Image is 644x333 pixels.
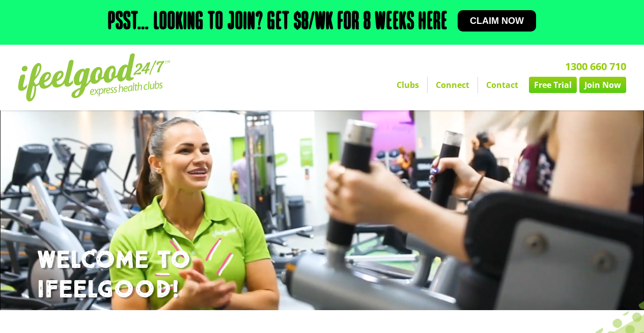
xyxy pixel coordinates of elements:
a: Connect [428,77,478,93]
a: Claim now [458,10,536,32]
a: Join Now [579,77,626,93]
a: 1300 660 710 [565,59,626,73]
a: Contact [478,77,526,93]
span: Claim now [470,16,524,25]
a: Clubs [388,77,427,93]
nav: Menu [234,77,626,93]
h1: WELCOME TO IFEELGOOD! [37,246,607,305]
a: Free Trial [529,77,577,93]
h2: Psst… Looking to join? Get $8/wk for 8 weeks here [108,10,447,35]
